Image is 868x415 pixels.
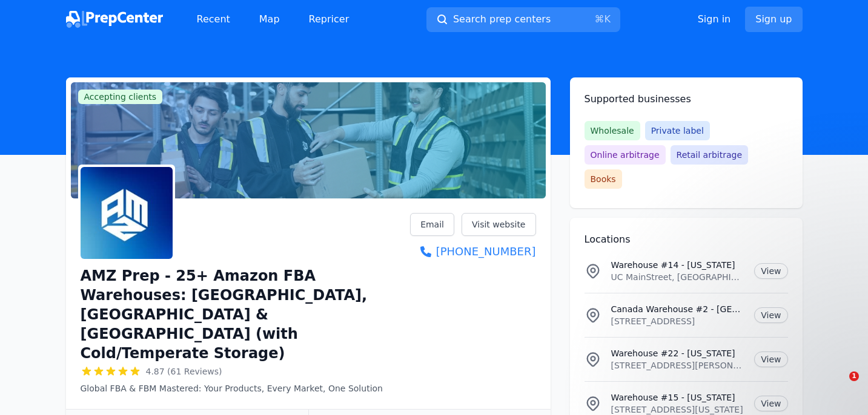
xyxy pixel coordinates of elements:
[426,7,620,32] button: Search prep centers⌘K
[824,371,853,400] iframe: Intercom live chat
[611,271,745,283] p: UC MainStreet, [GEOGRAPHIC_DATA], [GEOGRAPHIC_DATA], [US_STATE][GEOGRAPHIC_DATA], [GEOGRAPHIC_DATA]
[604,13,611,25] kbd: K
[611,359,745,371] p: [STREET_ADDRESS][PERSON_NAME][US_STATE]
[81,382,411,394] p: Global FBA & FBM Mastered: Your Products, Every Market, One Solution
[146,365,222,377] span: 4.87 (61 Reviews)
[453,12,551,27] span: Search prep centers
[410,243,535,260] a: [PHONE_NUMBER]
[645,121,710,140] span: Private label
[66,11,163,28] img: PrepCenter
[698,12,731,27] a: Sign in
[299,7,359,31] a: Repricer
[745,7,802,32] a: Sign up
[849,371,859,381] span: 1
[754,396,787,411] a: View
[81,266,411,363] h1: AMZ Prep - 25+ Amazon FBA Warehouses: [GEOGRAPHIC_DATA], [GEOGRAPHIC_DATA] & [GEOGRAPHIC_DATA] (w...
[410,213,454,236] a: Email
[585,92,788,106] h2: Supported businesses
[671,145,748,165] span: Retail arbitrage
[594,13,604,25] kbd: ⌘
[462,213,536,236] a: Visit website
[611,315,745,327] p: [STREET_ADDRESS]
[611,391,745,404] p: Warehouse #15 - [US_STATE]
[250,7,290,31] a: Map
[187,7,240,31] a: Recent
[585,121,640,140] span: Wholesale
[81,167,173,259] img: AMZ Prep - 25+ Amazon FBA Warehouses: US, Canada & UK (with Cold/Temperate Storage)
[78,90,163,104] span: Accepting clients
[585,145,666,165] span: Online arbitrage
[611,347,745,359] p: Warehouse #22 - [US_STATE]
[611,259,745,271] p: Warehouse #14 - [US_STATE]
[585,169,622,189] span: Books
[611,303,745,315] p: Canada Warehouse #2 - [GEOGRAPHIC_DATA]
[585,232,788,247] h2: Locations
